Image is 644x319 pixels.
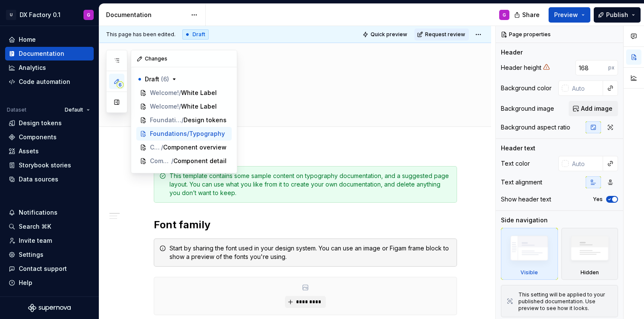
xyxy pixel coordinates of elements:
[501,48,523,57] div: Header
[187,129,189,138] span: /
[19,49,64,58] div: Documentation
[575,60,608,75] input: Auto
[28,304,71,312] svg: Supernova Logo
[136,86,232,100] a: Welcome!/White Label
[569,80,603,96] input: Auto
[19,119,62,127] div: Design tokens
[61,104,94,116] button: Default
[179,102,181,111] span: /
[20,11,60,19] div: DX Factory 0.1
[5,276,94,290] button: Help
[19,147,39,155] div: Assets
[19,78,70,86] div: Code automation
[594,7,641,23] button: Publish
[581,269,599,276] div: Hidden
[19,236,52,245] div: Invite team
[161,143,163,152] span: /
[593,196,603,203] label: Yes
[581,104,612,113] span: Add image
[5,158,94,172] a: Storybook stories
[2,6,97,24] button: UDX Factory 0.1G
[161,75,169,83] span: ( 6 )
[65,106,83,113] span: Default
[184,116,227,124] span: Design tokens
[182,29,209,40] div: Draft
[181,89,217,97] span: White Label
[87,11,90,18] div: G
[501,159,530,168] div: Text color
[501,216,548,224] div: Side navigation
[501,144,535,152] div: Header text
[522,11,540,19] span: Share
[414,29,469,40] button: Request review
[5,262,94,276] button: Contact support
[501,104,554,113] div: Background image
[501,63,541,72] div: Header height
[150,116,181,124] span: Foundations
[569,101,618,116] button: Add image
[561,228,618,280] div: Hidden
[19,264,67,273] div: Contact support
[606,11,628,19] span: Publish
[136,127,232,141] a: Foundations/Typography
[170,244,451,261] div: Start by sharing the font used in your design system. You can use an image or Figam frame block t...
[150,129,187,138] span: Foundations
[106,31,175,38] span: This page has been edited.
[163,143,227,152] span: Component overview
[608,64,615,71] p: px
[152,70,455,91] textarea: Typography
[136,141,232,154] a: Components/Component overview
[150,157,171,165] span: Components
[19,133,57,141] div: Components
[5,172,94,186] a: Data sources
[181,102,217,111] span: White Label
[136,154,232,168] a: Components/Component detail
[554,11,578,19] span: Preview
[501,123,570,132] div: Background aspect ratio
[179,89,181,97] span: /
[19,250,43,259] div: Settings
[5,33,94,46] a: Home
[19,63,46,72] div: Analytics
[5,206,94,219] button: Notifications
[360,29,411,40] button: Quick preview
[19,35,36,44] div: Home
[106,11,187,19] div: Documentation
[19,208,57,217] div: Notifications
[154,218,457,232] h2: Font family
[5,144,94,158] a: Assets
[145,75,169,83] span: Draft
[520,269,538,276] div: Visible
[5,248,94,262] a: Settings
[170,172,451,197] div: This template contains some sample content on typography documentation, and a suggested page layo...
[371,31,407,38] span: Quick preview
[501,228,558,280] div: Visible
[5,75,94,89] a: Code automation
[501,84,552,92] div: Background color
[5,130,94,144] a: Components
[510,7,545,23] button: Share
[150,102,179,111] span: Welcome!
[19,279,32,287] div: Help
[5,61,94,75] a: Analytics
[5,220,94,233] button: Search ⌘K
[19,161,71,170] div: Storybook stories
[136,100,232,113] a: Welcome!/White Label
[136,72,232,86] button: Draft (6)
[7,106,26,113] div: Dataset
[136,113,232,127] a: Foundations/Design tokens
[503,11,506,18] div: G
[150,89,179,97] span: Welcome!
[5,47,94,60] a: Documentation
[501,178,542,187] div: Text alignment
[19,175,58,184] div: Data sources
[6,10,16,20] div: U
[5,234,94,247] a: Invite team
[549,7,590,23] button: Preview
[501,195,551,204] div: Show header text
[518,291,612,312] div: This setting will be applied to your published documentation. Use preview to see how it looks.
[425,31,465,38] span: Request review
[171,157,173,165] span: /
[19,222,51,231] div: Search ⌘K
